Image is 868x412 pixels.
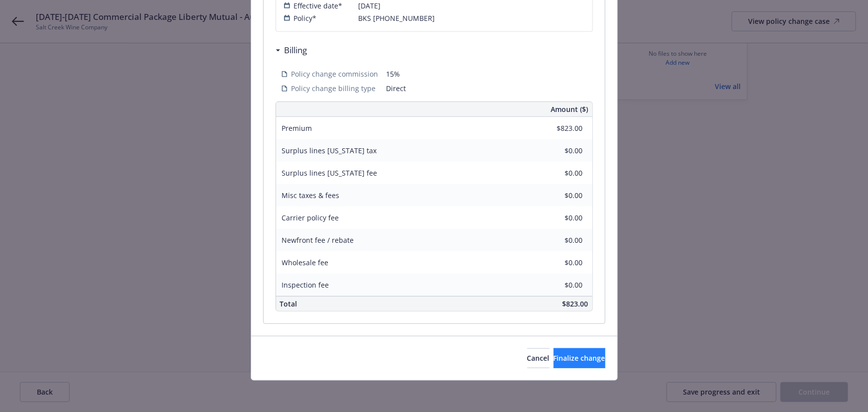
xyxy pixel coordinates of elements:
[524,188,589,203] input: 0.00
[563,299,588,309] span: $823.00
[359,13,435,23] span: BKS [PHONE_NUMBER]
[386,69,587,79] span: 15%
[282,258,329,267] span: Wholesale fee
[291,69,379,79] span: Policy change commission
[524,210,589,225] input: 0.00
[386,83,587,94] span: Direct
[282,235,354,245] span: Newfront fee / rebate
[524,233,589,248] input: 0.00
[282,280,329,290] span: Inspection fee
[524,278,589,293] input: 0.00
[276,44,307,57] div: Billing
[551,104,588,114] span: Amount ($)
[294,13,317,23] span: Policy*
[527,353,550,363] span: Cancel
[524,143,589,158] input: 0.00
[524,166,589,181] input: 0.00
[282,213,339,222] span: Carrier policy fee
[527,348,550,368] button: Cancel
[554,348,605,368] button: Finalize change
[359,0,381,11] span: [DATE]
[285,44,307,57] h3: Billing
[524,255,589,270] input: 0.00
[294,0,343,11] span: Effective date*
[282,191,340,200] span: Misc taxes & fees
[282,168,378,178] span: Surplus lines [US_STATE] fee
[291,83,376,94] span: Policy change billing type
[280,299,297,309] span: Total
[524,121,589,136] input: 0.00
[282,146,377,155] span: Surplus lines [US_STATE] tax
[282,123,312,133] span: Premium
[554,353,605,363] span: Finalize change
